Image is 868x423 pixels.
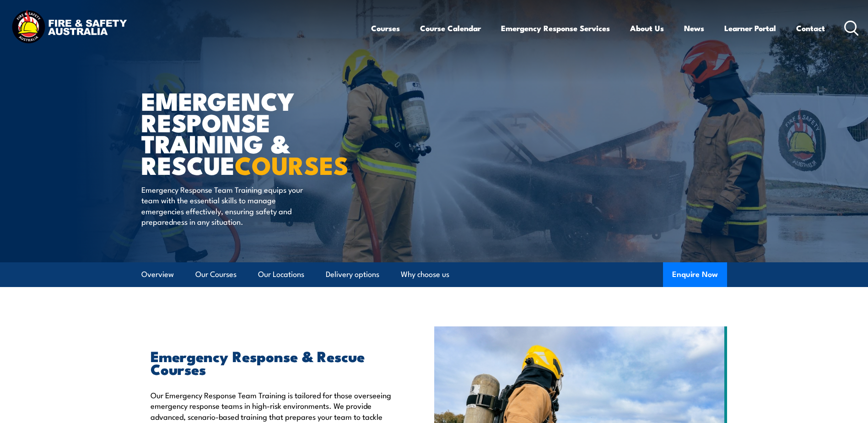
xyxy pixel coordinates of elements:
[141,262,174,287] a: Overview
[258,262,304,287] a: Our Locations
[371,16,400,40] a: Courses
[684,16,704,40] a: News
[796,16,825,40] a: Contact
[326,262,379,287] a: Delivery options
[663,262,727,287] button: Enquire Now
[420,16,481,40] a: Course Calendar
[141,184,308,227] p: Emergency Response Team Training equips your team with the essential skills to manage emergencies...
[401,262,449,287] a: Why choose us
[724,16,776,40] a: Learner Portal
[501,16,610,40] a: Emergency Response Services
[630,16,664,40] a: About Us
[151,349,392,375] h2: Emergency Response & Rescue Courses
[235,145,349,183] strong: COURSES
[195,262,237,287] a: Our Courses
[141,90,367,175] h1: Emergency Response Training & Rescue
